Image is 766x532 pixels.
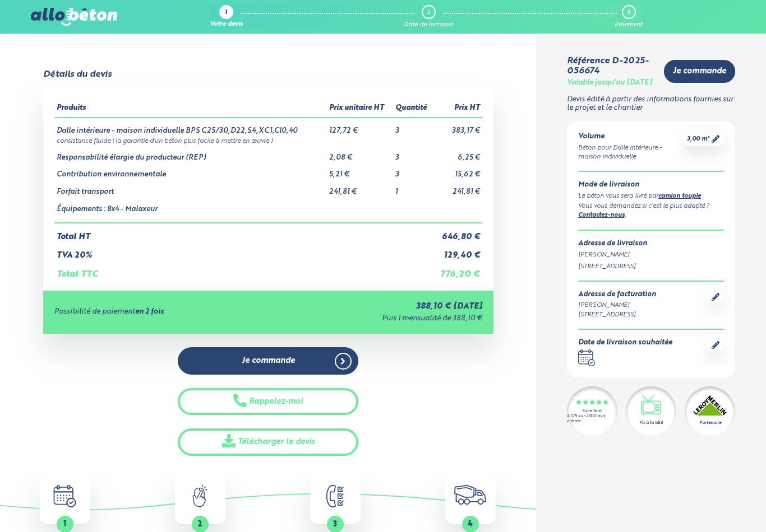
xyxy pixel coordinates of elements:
[54,260,433,279] td: Total TTC
[658,193,701,199] a: camion toupie
[673,67,726,76] span: Je commande
[54,179,327,197] td: Forfait transport
[210,21,243,29] div: Votre devis
[454,485,486,505] img: truck.c7a9816ed8b9b1312949.png
[63,520,66,528] span: 1
[225,10,227,17] div: 1
[178,347,358,375] a: Je commande
[327,162,393,179] td: 5,21 €
[578,262,725,272] div: [STREET_ADDRESS]
[277,302,482,311] div: 388,10 € [DATE]
[578,240,725,248] div: Adresse de livraison
[567,56,656,77] div: Référence D-2025-056674
[666,488,754,520] iframe: Help widget launcher
[433,162,482,179] td: 15,62 €
[578,202,725,221] div: Vous vous demandez si c’est le plus adapté ? .
[178,388,358,416] button: Rappelez-moi
[210,5,243,29] a: 1 Votre devis
[699,419,721,426] div: Partenaire
[327,118,393,136] td: 127,72 €
[178,428,358,456] a: Télécharger le devis
[433,100,482,118] th: Prix HT
[393,118,433,136] td: 3
[327,100,393,118] th: Prix unitaire HT
[197,520,202,528] span: 2
[393,100,433,118] th: Quantité
[404,5,454,29] a: 2 Date de livraison
[627,9,630,16] div: 3
[433,118,482,136] td: 383,17 €
[54,162,327,179] td: Contribution environnementale
[433,242,482,260] td: 129,40 €
[43,69,112,80] div: Détails du devis
[333,520,337,528] span: 3
[54,223,433,242] td: Total HT
[427,9,430,16] div: 2
[578,339,672,347] div: Date de livraison souhaitée
[54,145,327,162] td: Responsabilité élargie du producteur (REP)
[54,197,327,223] td: Équipements : 8x4 - Malaxeur
[135,308,164,315] strong: en 2 fois
[578,192,725,202] div: Le béton vous sera livré par
[54,118,327,136] td: Dalle intérieure - maison individuelle BPS C25/30,D22,S4,XC1,Cl0,40
[31,8,117,26] img: allobéton
[578,212,625,218] a: Contactez-nous
[578,291,656,299] div: Adresse de facturation
[277,315,482,323] div: Puis 1 mensualité de 388,10 €
[615,21,643,29] div: Paiement
[54,100,327,118] th: Produits
[578,181,725,189] div: Mode de livraison
[578,250,725,260] div: [PERSON_NAME]
[327,179,393,197] td: 241,81 €
[404,21,454,29] div: Date de livraison
[567,96,736,112] p: Devis édité à partir des informations fournies sur le projet et le chantier
[615,5,643,29] a: 3 Paiement
[433,260,482,279] td: 776,20 €
[393,162,433,179] td: 3
[468,520,473,528] span: 4
[433,223,482,242] td: 646,80 €
[393,179,433,197] td: 1
[578,143,683,162] div: Béton pour Dalle intérieure - maison individuelle
[578,310,656,320] div: [STREET_ADDRESS]
[567,414,617,424] div: 4.7/5 sur 2300 avis clients
[578,301,656,310] div: [PERSON_NAME]
[393,145,433,162] td: 3
[54,136,482,145] td: consistance fluide ( la garantie d’un béton plus facile à mettre en œuvre )
[433,145,482,162] td: 6,25 €
[639,419,663,426] div: Vu à la télé
[242,356,295,366] span: Je commande
[567,79,652,87] div: Valable jusqu'au [DATE]
[327,145,393,162] td: 2,08 €
[578,133,683,141] div: Volume
[54,308,278,316] div: Possibilité de paiement
[433,179,482,197] td: 241,81 €
[54,242,433,260] td: TVA 20%
[582,409,602,414] div: Excellent
[664,60,735,83] a: Je commande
